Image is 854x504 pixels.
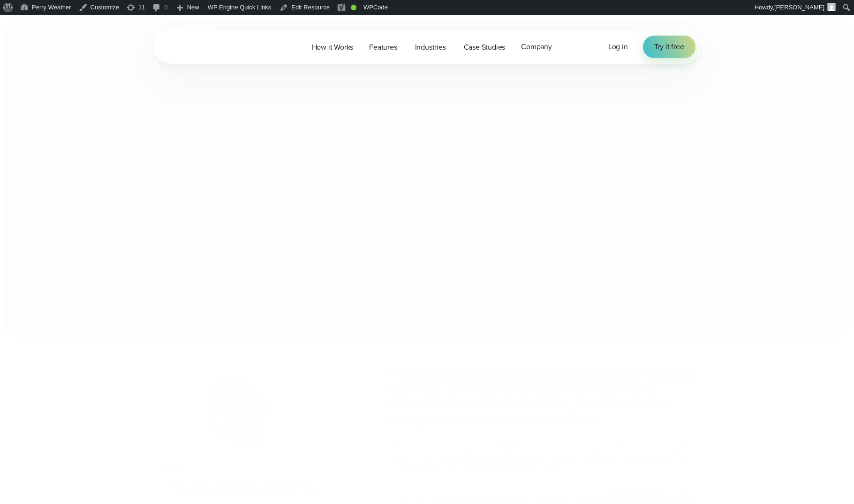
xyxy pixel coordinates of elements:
span: Industries [415,42,446,53]
a: Try it free [643,36,695,58]
span: Case Studies [464,42,506,53]
span: Try it free [654,41,684,52]
a: Log in [608,41,628,52]
div: Good [351,5,356,10]
span: How it Works [312,42,354,53]
span: Features [369,42,397,53]
span: Company [521,41,552,52]
a: Case Studies [456,37,514,57]
a: How it Works [304,37,362,57]
span: [PERSON_NAME] [774,4,824,11]
span: Log in [608,41,628,52]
